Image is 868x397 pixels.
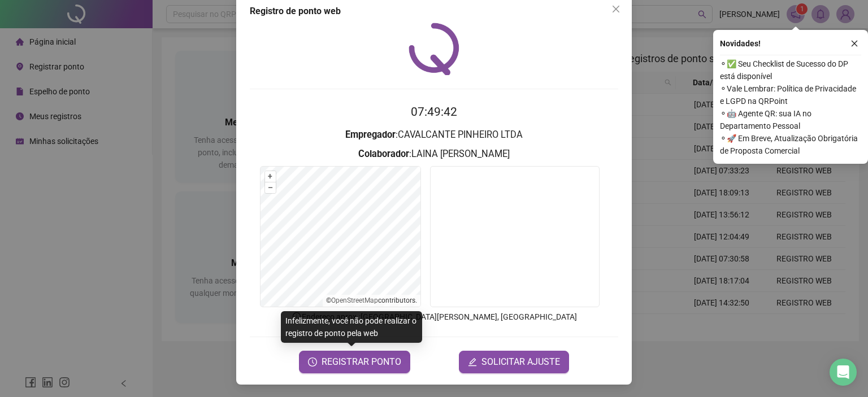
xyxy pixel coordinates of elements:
button: editSOLICITAR AJUSTE [459,351,569,373]
div: Open Intercom Messenger [830,359,857,386]
span: SOLICITAR AJUSTE [481,355,560,369]
span: close [611,5,620,14]
div: Infelizmente, você não pode realizar o registro de ponto pela web [281,311,422,343]
li: © contributors. [326,296,417,304]
span: REGISTRAR PONTO [322,355,401,369]
div: Registro de ponto web [250,5,618,18]
span: edit [468,357,477,367]
span: ⚬ 🚀 Em Breve, Atualização Obrigatória de Proposta Comercial [720,132,861,157]
h3: : LAINA [PERSON_NAME] [250,147,618,162]
h3: : CAVALCANTE PINHEIRO LTDA [250,128,618,142]
span: Novidades ! [720,37,761,50]
a: OpenStreetMap [331,296,378,304]
strong: Empregador [345,129,396,140]
img: QRPoint [409,23,459,75]
span: close [850,40,858,47]
button: + [265,171,276,182]
span: ⚬ Vale Lembrar: Política de Privacidade e LGPD na QRPoint [720,82,861,107]
button: REGISTRAR PONTO [299,351,410,373]
span: ⚬ 🤖 Agente QR: sua IA no Departamento Pessoal [720,107,861,132]
strong: Colaborador [358,149,409,159]
time: 07:49:42 [411,105,457,119]
p: Endereço aprox. : [GEOGRAPHIC_DATA][PERSON_NAME], [GEOGRAPHIC_DATA] [250,311,618,323]
span: ⚬ ✅ Seu Checklist de Sucesso do DP está disponível [720,58,861,82]
button: – [265,182,276,193]
span: clock-circle [308,357,317,367]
